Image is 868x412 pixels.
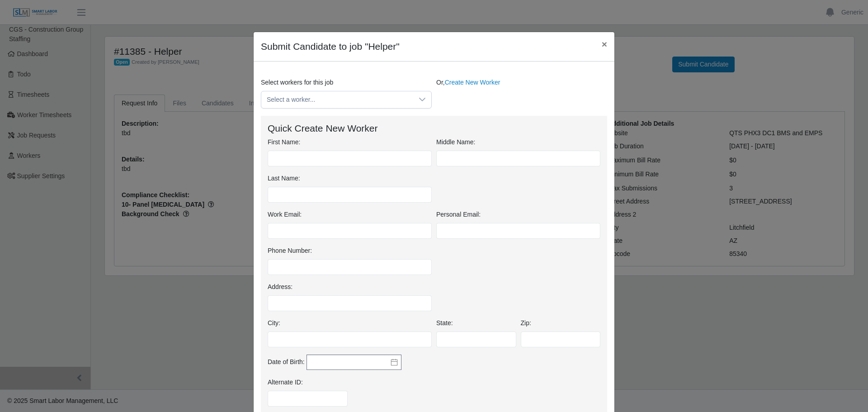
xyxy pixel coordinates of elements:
h4: Quick Create New Worker [268,123,600,134]
label: Phone Number: [268,246,312,256]
label: Last Name: [268,174,300,183]
label: Date of Birth: [268,357,305,367]
label: City: [268,318,280,328]
label: Work Email: [268,210,302,219]
span: × [602,39,607,49]
div: Or, [434,78,609,109]
button: Close [594,32,614,56]
span: Select a worker... [261,91,413,108]
label: Zip: [521,318,531,328]
label: Address: [268,282,292,292]
label: Middle Name: [436,137,475,147]
label: Alternate ID: [268,378,303,387]
h4: Submit Candidate to job "Helper" [261,39,400,54]
label: State: [436,318,453,328]
a: Create New Worker [445,79,500,86]
label: First Name: [268,137,300,147]
body: Rich Text Area. Press ALT-0 for help. [7,7,337,17]
label: Personal Email: [436,210,481,219]
label: Select workers for this job [261,78,333,87]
